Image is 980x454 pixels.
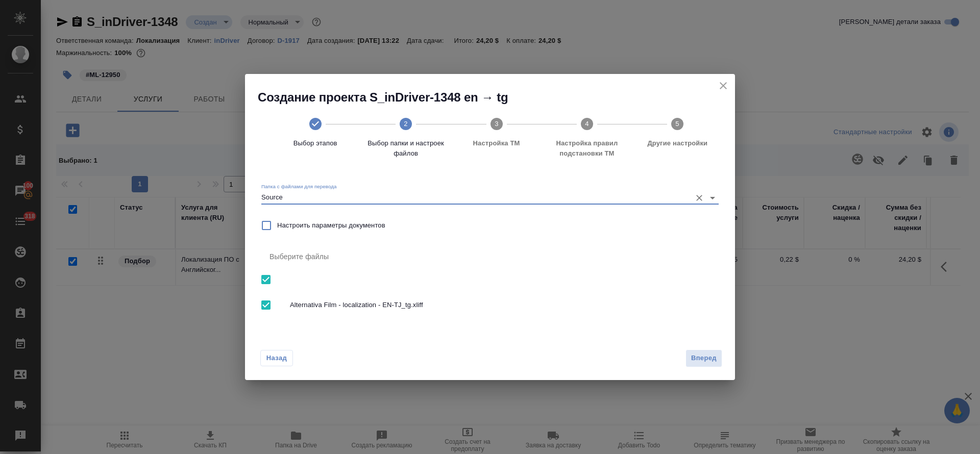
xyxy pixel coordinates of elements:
text: 5 [676,120,679,128]
div: Alternativa Film - localization - EN-TJ_tg.xliff [261,290,719,320]
button: Назад [260,350,293,366]
span: Назад [266,353,287,363]
span: Другие настройки [636,138,719,148]
button: Очистить [692,191,706,205]
span: Настроить параметры документов [277,220,385,231]
span: Выбор этапов [274,138,356,148]
span: Alternativa Film - localization - EN-TJ_tg.xliff [290,300,710,310]
text: 4 [585,120,589,128]
button: close [716,78,731,93]
span: Вперед [691,352,717,364]
label: Папка с файлами для перевода [261,184,337,189]
button: Open [705,191,720,205]
text: 2 [404,120,407,128]
span: Настройка ТМ [455,138,537,148]
div: Выберите файлы [261,244,719,269]
h2: Создание проекта S_inDriver-1348 en → tg [258,89,735,106]
button: Вперед [685,349,722,367]
span: Настройка правил подстановки TM [546,138,628,159]
span: Выбрать все вложенные папки [255,294,277,316]
span: Выбор папки и настроек файлов [364,138,447,159]
text: 3 [495,120,498,128]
